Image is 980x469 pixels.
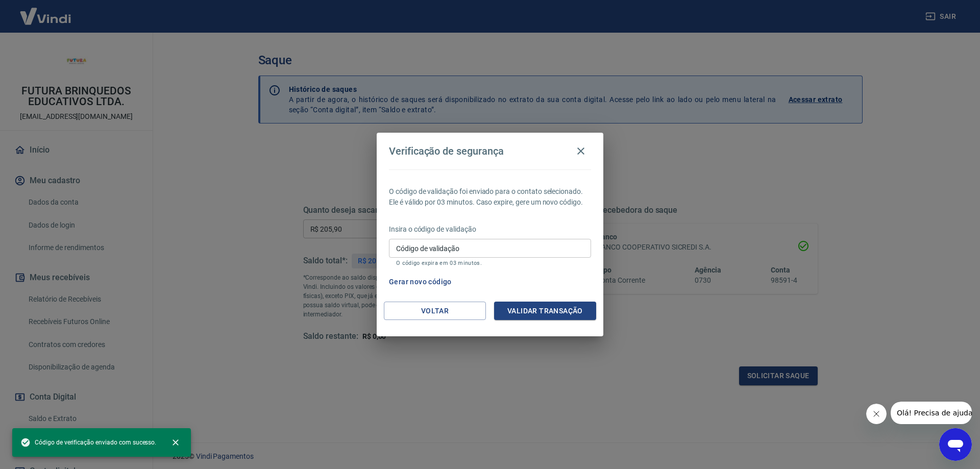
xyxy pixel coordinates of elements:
iframe: Fechar mensagem [866,404,887,424]
button: Gerar novo código [385,273,456,291]
iframe: Mensagem da empresa [891,402,972,424]
button: Voltar [384,302,486,320]
button: Validar transação [494,302,596,320]
span: Código de verificação enviado com sucesso. [20,437,156,448]
iframe: Botão para abrir a janela de mensagens [939,428,972,461]
h4: Verificação de segurança [389,145,504,157]
p: Insira o código de validação [389,224,591,235]
p: O código expira em 03 minutos. [396,260,584,266]
p: O código de validação foi enviado para o contato selecionado. Ele é válido por 03 minutos. Caso e... [389,186,591,208]
span: Olá! Precisa de ajuda? [6,7,86,15]
button: close [164,431,187,454]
